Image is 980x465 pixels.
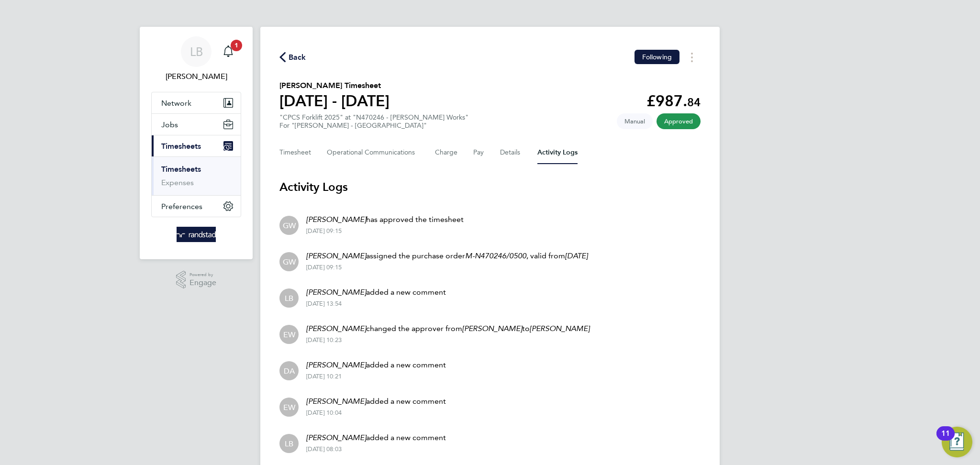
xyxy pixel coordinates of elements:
[152,156,241,195] div: Timesheets
[140,27,253,259] nav: Main navigation
[152,196,241,217] button: Preferences
[279,325,299,344] div: Emma Wells
[279,80,390,91] h2: [PERSON_NAME] Timesheet
[306,359,446,371] p: added a new comment
[306,432,446,443] p: added a new comment
[306,288,366,297] em: [PERSON_NAME]
[942,427,972,457] button: Open Resource Center, 11 new notifications
[161,99,191,108] span: Network
[537,141,578,164] button: Activity Logs
[306,336,590,344] div: [DATE] 10:23
[279,113,468,130] div: "CPCS Forklift 2025" at "N470246 - [PERSON_NAME] Works"
[231,40,242,51] span: 1
[306,214,464,225] p: has approved the timesheet
[152,135,241,156] button: Timesheets
[306,287,446,298] p: added a new comment
[279,361,299,380] div: David Allcock
[687,95,701,109] span: 84
[306,445,446,453] div: [DATE] 08:03
[306,300,446,308] div: [DATE] 13:54
[306,409,446,417] div: [DATE] 10:04
[151,36,241,82] a: LB[PERSON_NAME]
[152,92,241,113] button: Network
[306,264,588,271] div: [DATE] 09:15
[646,92,701,110] app-decimal: £987.
[473,141,485,164] button: Pay
[306,250,588,262] p: assigned the purchase order , valid from
[306,433,366,442] em: [PERSON_NAME]
[283,256,296,267] span: GW
[279,141,312,164] button: Timesheet
[306,373,446,380] div: [DATE] 10:21
[279,398,299,417] div: Emma Wells
[306,396,446,407] p: added a new comment
[161,142,201,151] span: Timesheets
[306,323,590,334] p: changed the approver from to
[941,433,950,446] div: 11
[151,71,241,82] span: Louis Barnfield
[642,53,672,61] span: Following
[327,141,420,164] button: Operational Communications
[161,165,201,174] a: Timesheets
[306,251,366,260] em: [PERSON_NAME]
[285,293,293,303] span: LB
[289,52,306,63] span: Back
[279,91,390,111] h1: [DATE] - [DATE]
[189,271,216,279] span: Powered by
[190,45,203,58] span: LB
[635,50,679,64] button: Following
[219,36,238,67] a: 1
[306,360,366,369] em: [PERSON_NAME]
[465,251,526,260] em: M-N470246/0500
[435,141,458,164] button: Charge
[151,227,241,242] a: Go to home page
[530,324,590,333] em: [PERSON_NAME]
[152,114,241,135] button: Jobs
[285,438,293,449] span: LB
[279,216,299,235] div: Gregg Watson
[279,122,468,130] div: For "[PERSON_NAME] - [GEOGRAPHIC_DATA]"
[176,271,217,289] a: Powered byEngage
[306,215,366,224] em: [PERSON_NAME]
[279,252,299,271] div: Gregg Watson
[617,113,653,129] span: This timesheet was manually created.
[189,279,216,287] span: Engage
[284,365,295,376] span: DA
[565,251,588,260] em: [DATE]
[279,179,701,195] h3: Activity Logs
[306,227,464,235] div: [DATE] 09:15
[283,220,296,231] span: GW
[279,288,299,308] div: Louis Barnfield
[279,434,299,453] div: Louis Barnfield
[161,120,178,129] span: Jobs
[683,50,701,65] button: Timesheets Menu
[161,178,194,187] a: Expenses
[161,202,202,211] span: Preferences
[283,329,295,340] span: EW
[177,227,216,242] img: randstad-logo-retina.png
[306,324,366,333] em: [PERSON_NAME]
[279,51,306,63] button: Back
[462,324,522,333] em: [PERSON_NAME]
[500,141,522,164] button: Details
[283,402,295,412] span: EW
[657,113,701,129] span: This timesheet has been approved.
[306,397,366,406] em: [PERSON_NAME]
